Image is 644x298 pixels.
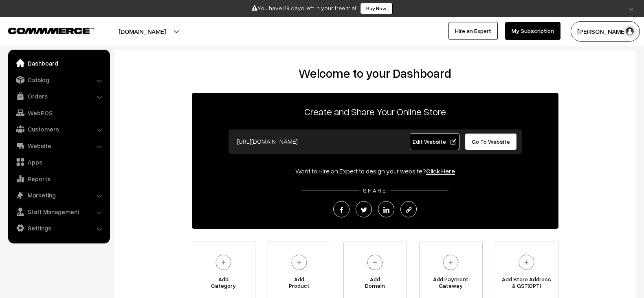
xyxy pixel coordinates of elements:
[10,188,107,202] a: Marketing
[10,122,107,136] a: Customers
[10,155,107,169] a: Apps
[10,171,107,186] a: Reports
[192,276,255,292] span: Add Category
[359,187,391,194] span: SHARE
[426,167,455,175] a: Click Here
[10,56,107,70] a: Dashboard
[212,251,235,274] img: plus.svg
[192,166,558,176] div: Want to Hire an Expert to design your website?
[495,276,558,292] span: Add Store Address & GST(OPT)
[410,133,459,150] a: Edit Website
[3,3,641,14] div: You have 29 days left in your free trial
[472,138,510,145] span: Go To Website
[360,3,393,14] a: Buy Now
[192,104,558,119] p: Create and Share Your Online Store
[268,276,331,292] span: Add Product
[10,105,107,120] a: WebPOS
[413,138,456,145] span: Edit Website
[8,25,79,35] a: COMMMERCE
[448,22,498,40] a: Hire an Expert
[122,66,628,81] h2: Welcome to your Dashboard
[440,251,462,274] img: plus.svg
[624,25,636,37] img: user
[10,138,107,153] a: Website
[344,276,407,292] span: Add Domain
[626,4,637,13] a: ×
[10,89,107,103] a: Orders
[364,251,386,274] img: plus.svg
[505,22,560,40] a: My Subscription
[8,28,94,34] img: COMMMERCE
[10,72,107,87] a: Catalog
[288,251,310,274] img: plus.svg
[10,221,107,235] a: Settings
[515,251,538,274] img: plus.svg
[420,276,482,292] span: Add Payment Gateway
[90,21,194,42] button: [DOMAIN_NAME]
[465,133,517,150] a: Go To Website
[571,21,640,42] button: [PERSON_NAME]
[10,204,107,219] a: Staff Management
